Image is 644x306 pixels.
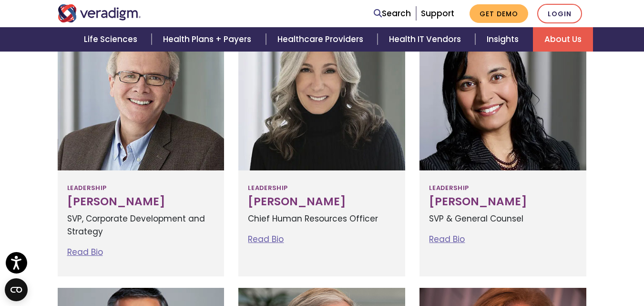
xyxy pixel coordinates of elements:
a: Read Bio [429,233,465,245]
a: Login [537,4,582,23]
p: SVP & General Counsel [429,212,577,225]
img: Veradigm logo [58,4,141,22]
span: Leadership [429,180,469,195]
h3: [PERSON_NAME] [429,195,577,209]
h3: [PERSON_NAME] [248,195,396,209]
a: Insights [475,27,533,52]
a: Life Sciences [72,27,152,52]
p: Chief Human Resources Officer [248,212,396,225]
button: Open CMP widget [5,278,28,301]
a: Support [421,8,454,19]
p: SVP, Corporate Development and Strategy [67,212,215,238]
span: Leadership [67,180,107,195]
h3: [PERSON_NAME] [67,195,215,209]
a: Health Plans + Payers [152,27,266,52]
a: Read Bio [67,246,103,258]
span: Leadership [248,180,287,195]
a: Search [374,7,411,20]
a: Healthcare Providers [266,27,378,52]
a: Get Demo [470,4,528,23]
a: Read Bio [248,233,284,245]
a: About Us [533,27,593,52]
a: Health IT Vendors [378,27,475,52]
